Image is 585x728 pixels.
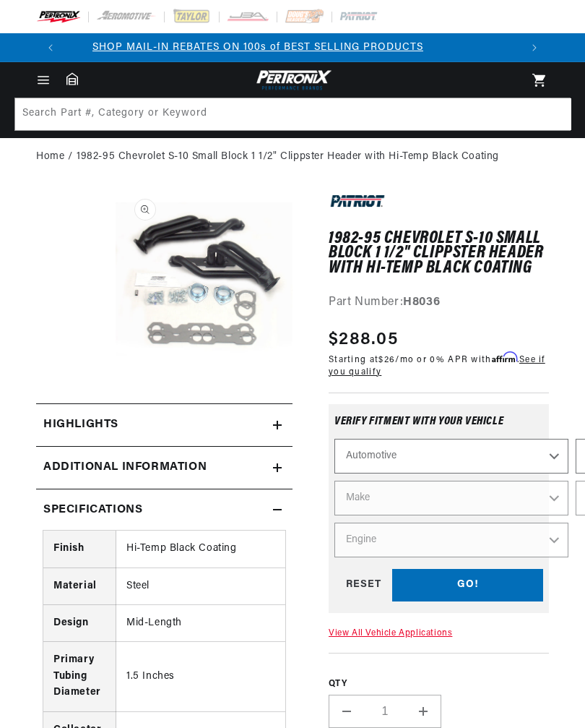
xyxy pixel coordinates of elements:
[14,123,274,145] a: FAQ
[30,40,485,56] div: 1 of 2
[334,569,392,601] div: RESET
[14,387,274,412] button: Contact Us
[43,458,207,477] h2: Additional Information
[199,416,278,430] a: POWERED BY ENCHANT
[43,642,116,711] th: Primary Tubing Diameter
[334,481,568,515] select: Make
[14,160,274,174] div: JBA Performance Exhaust
[334,523,568,557] select: Engine
[43,604,116,641] th: Design
[334,416,543,439] div: Verify fitment with your vehicle
[15,98,571,130] input: Search Part #, Category or Keyword
[116,642,286,711] td: 1.5 Inches
[329,629,452,638] a: View All Vehicle Applications
[36,404,292,446] summary: Highlights
[538,98,570,130] button: Search Part #, Category or Keyword
[14,183,274,205] a: FAQs
[14,301,274,324] a: Orders FAQ
[520,33,549,62] button: Translation missing: en.sections.announcements.next_announcement
[77,149,499,165] a: 1982-95 Chevrolet S-10 Small Block 1 1/2" Clippster Header with Hi-Temp Black Coating
[36,489,292,531] summary: Specifications
[492,352,517,363] span: Affirm
[43,416,118,434] h2: Highlights
[329,356,545,377] a: See if you qualify - Learn more about Affirm Financing (opens in modal)
[329,294,549,312] div: Part Number:
[36,190,292,374] media-gallery: Gallery Viewer
[116,531,286,568] td: Hi-Temp Black Coating
[14,100,274,114] div: Ignition Products
[43,531,116,568] th: Finish
[403,296,440,308] strong: H8036
[329,353,549,379] p: Starting at /mo or 0% APR with .
[36,447,292,489] summary: Additional Information
[334,439,568,474] select: Ride Type
[253,68,332,92] img: Pertronix
[27,72,59,88] summary: Menu
[36,33,65,62] button: Translation missing: en.sections.announcements.previous_announcement
[36,149,549,165] nav: breadcrumbs
[14,220,274,234] div: Shipping
[329,327,398,353] span: $288.05
[92,42,423,53] a: SHOP MAIL-IN REBATES ON 100s of BEST SELLING PRODUCTS
[66,72,78,85] a: Garage: 0 item(s)
[14,279,274,293] div: Orders
[329,231,549,275] h1: 1982-95 Chevrolet S-10 Small Block 1 1/2" Clippster Header with Hi-Temp Black Coating
[116,604,286,641] td: Mid-Length
[14,339,274,353] div: Payment, Pricing, and Promotions
[43,501,142,520] h2: Specifications
[116,568,286,604] td: Steel
[30,40,485,56] div: Announcement
[378,356,395,364] span: $26
[14,242,274,265] a: Shipping FAQs
[14,361,274,384] a: Payment, Pricing, and Promotions FAQ
[329,678,549,690] label: QTY
[43,568,116,604] th: Material
[36,149,64,165] a: Home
